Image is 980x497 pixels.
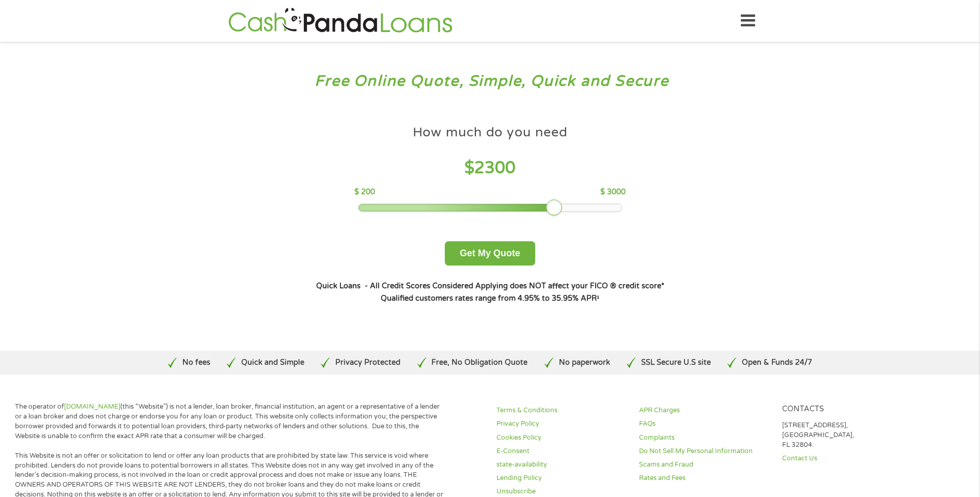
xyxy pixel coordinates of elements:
[225,6,456,36] img: GetLoanNow Logo
[496,419,627,429] a: Privacy Policy
[335,357,400,368] p: Privacy Protected
[474,158,516,178] span: 2300
[559,357,610,368] p: No paperwork
[639,433,769,443] a: Complaints
[639,473,769,483] a: Rates and Fees
[496,473,627,483] a: Lending Policy
[496,446,627,456] a: E-Consent
[600,187,626,198] p: $ 3000
[413,124,568,141] h4: How much do you need
[639,419,769,429] a: FAQs
[431,357,527,368] p: Free, No Obligation Quote
[182,357,210,368] p: No fees
[445,241,535,266] button: Get My Quote
[354,158,626,179] h4: $
[15,402,444,441] p: The operator of (this “Website”) is not a lender, loan broker, financial institution, an agent or...
[742,357,812,368] p: Open & Funds 24/7
[782,454,912,463] a: Contact Us
[496,406,627,415] a: Terms & Conditions
[639,446,769,456] a: Do Not Sell My Personal Information
[496,433,627,443] a: Cookies Policy
[64,402,120,411] a: [DOMAIN_NAME]
[316,282,473,290] strong: Quick Loans - All Credit Scores Considered
[639,406,769,415] a: APR Charges
[782,405,912,414] h4: Contacts
[475,282,664,290] strong: Applying does NOT affect your FICO ® credit score*
[496,487,627,496] a: Unsubscribe
[639,460,769,470] a: Scams and Fraud
[496,460,627,470] a: state-availability
[782,421,912,450] p: [STREET_ADDRESS], [GEOGRAPHIC_DATA], FL 32804.
[641,357,711,368] p: SSL Secure U.S site
[354,187,375,198] p: $ 200
[381,294,599,303] strong: Qualified customers rates range from 4.95% to 35.95% APR¹
[241,357,304,368] p: Quick and Simple
[30,72,951,91] h3: Free Online Quote, Simple, Quick and Secure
